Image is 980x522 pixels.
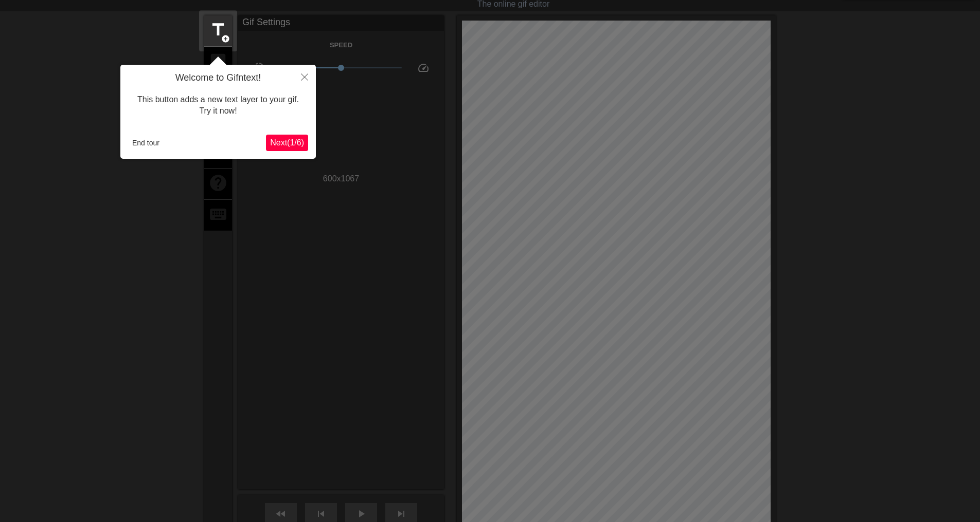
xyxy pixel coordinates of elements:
button: Next [266,135,308,151]
button: End tour [128,135,164,151]
button: Close [293,65,316,88]
h4: Welcome to Gifntext! [128,72,308,84]
span: Next ( 1 / 6 ) [270,138,304,147]
div: This button adds a new text layer to your gif. Try it now! [128,84,308,127]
